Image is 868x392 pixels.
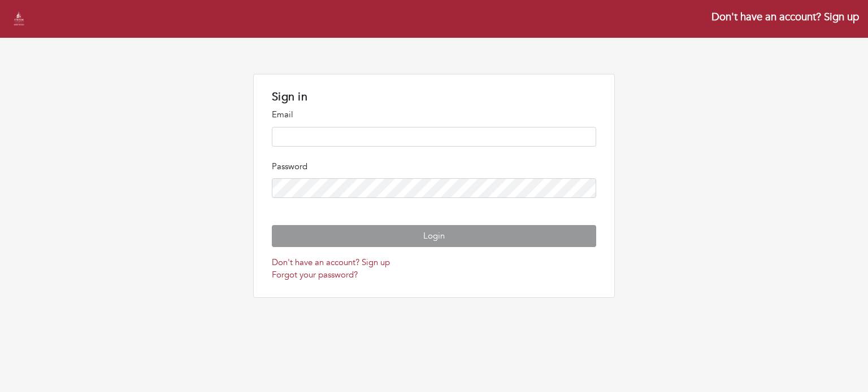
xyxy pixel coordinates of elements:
[9,9,29,29] img: stevens_logo.png
[272,90,596,104] h1: Sign in
[272,257,390,268] a: Don't have an account? Sign up
[272,108,596,121] p: Email
[711,10,859,24] a: Don't have an account? Sign up
[272,225,596,247] button: Login
[272,160,596,173] p: Password
[272,269,358,280] a: Forgot your password?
